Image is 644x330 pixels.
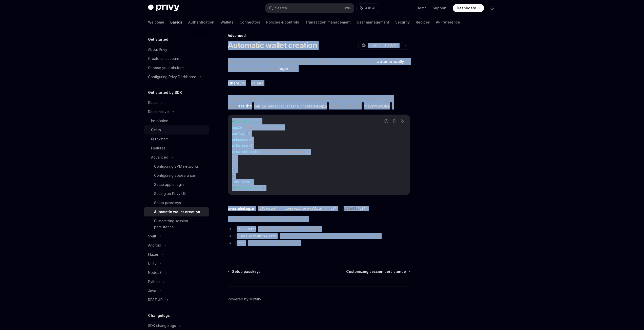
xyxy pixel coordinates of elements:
div: Flutter [148,251,158,257]
div: Create an account [148,56,179,62]
span: = [244,131,246,136]
div: Installation [151,118,168,124]
span: } [234,168,236,172]
span: = [242,125,244,130]
button: Search...CtrlK [265,4,354,13]
div: Android [148,242,161,248]
div: Configuring appearance [154,172,195,179]
a: Customizing session persistence [346,269,410,274]
span: Customizing session persistence [346,269,406,274]
div: React [148,100,158,106]
a: Create an account [144,54,209,63]
div: Automatic wallet creation [154,209,200,215]
span: > [232,174,234,178]
div: Configuring Privy Dashboard [148,74,196,80]
div: React native [148,109,169,115]
a: Setting up Privy UIs [144,189,209,198]
li: : Create a wallet for users who do not have a wallet on login. [228,233,410,239]
a: Choose your platform [144,63,209,72]
a: Transaction management [305,16,351,28]
code: 'all-users' [235,227,258,232]
h1: Automatic wallet creation [228,41,317,50]
button: Solana [251,77,263,89]
div: Setup apple login [154,182,184,188]
h5: Changelogs [148,313,170,319]
div: Python [148,279,160,285]
span: </ [232,186,236,190]
span: } [250,180,252,184]
span: { [246,131,248,136]
a: Support [433,6,447,11]
div: createOnLogin [228,206,254,211]
button: Ethereum [228,77,245,89]
a: Dashboard [453,4,484,12]
span: 'all-users' | 'users-without-wallets' | 'off' [258,207,338,211]
a: User management [357,16,389,28]
code: 'users-without-wallets' [235,234,280,239]
span: { [250,137,252,142]
button: Ask AI [399,118,406,124]
a: Setup passkeys [144,198,209,207]
span: Open in ChatGPT [368,43,399,48]
div: Swift [148,233,156,239]
button: Report incorrect code [383,118,390,124]
span: { [232,180,234,184]
span: { [248,131,250,136]
span: config [232,131,244,136]
div: Features [151,145,165,151]
span: Dashboard [457,6,476,11]
a: Automatic wallet creation [144,207,209,216]
a: Features [144,144,209,153]
div: Setting up Privy UIs [154,191,186,197]
div: Setup passkeys [154,200,181,206]
span: To configure Privy to automatically create embedded wallets for your user when they login, proper... [228,95,410,109]
span: PrivyProvider [236,186,262,190]
a: Security [395,16,410,28]
span: }, [232,156,236,160]
a: Configuring appearance [144,171,209,180]
a: Installation [144,116,209,125]
a: Demo [417,6,427,11]
div: Advanced [228,33,410,38]
div: Quickstart [151,136,168,142]
button: Copy the contents from the code block [391,118,398,124]
button: Ask AI [357,4,379,13]
button: Open in ChatGPT [358,41,402,50]
a: API reference [436,16,460,28]
span: } [232,168,234,172]
span: Determines when to create a wallet for the user. [228,216,410,222]
code: PrivyProvider [362,103,392,109]
span: Setup passkeys [232,269,261,274]
a: Connectors [240,16,260,28]
li: : Create a wallet for all users on login. [228,226,410,232]
div: Setup [151,127,161,133]
div: NodeJS [148,270,162,276]
button: Toggle dark mode [488,4,496,12]
span: , [307,149,309,154]
a: Setup [144,125,209,135]
div: REST API [148,297,163,303]
li: : Do not create a wallet on login. [228,240,410,246]
span: default: [344,207,358,211]
code: 'off' [235,241,248,246]
div: About Privy [148,47,167,53]
h5: Get started [148,36,168,42]
div: Java [148,288,156,294]
a: About Privy [144,45,209,54]
a: Quickstart [144,135,209,144]
strong: login [279,66,288,71]
img: dark logo [148,5,179,12]
a: Setup apple login [144,180,209,189]
a: Wallets [220,16,234,28]
a: Configuring EVM networks [144,162,209,171]
span: embedded: [232,137,250,142]
span: > [262,186,264,190]
div: Advanced [151,154,168,160]
span: children [234,180,250,184]
span: appId [232,125,242,130]
span: "off" [358,207,367,211]
span: }, [232,162,236,166]
span: "your-privy-app-id" [244,125,283,130]
span: Ask AI [365,6,375,11]
code: config.embedded.solana.createOnLogin [252,103,329,109]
